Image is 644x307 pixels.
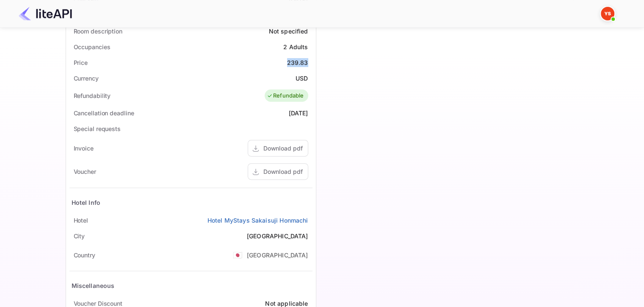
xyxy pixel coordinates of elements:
div: Cancellation deadline [74,109,134,117]
div: Download pdf [263,144,303,153]
div: Currency [74,74,99,83]
div: [GEOGRAPHIC_DATA] [247,232,308,240]
span: United States [233,247,243,262]
div: Not specified [269,27,308,36]
div: 2 Adults [283,42,308,51]
div: Special requests [74,124,121,133]
div: 239.83 [287,58,308,67]
div: [DATE] [289,109,308,117]
div: Hotel Info [72,198,101,207]
div: USD [296,74,308,83]
div: [GEOGRAPHIC_DATA] [247,251,308,260]
div: Price [74,58,88,67]
a: Hotel MyStays Sakaisuji Honmachi [207,216,308,225]
div: Refundability [74,91,111,100]
div: Country [74,251,95,260]
img: LiteAPI Logo [19,7,72,20]
div: City [74,232,85,240]
div: Download pdf [263,167,303,176]
div: Room description [74,27,122,36]
div: Refundable [267,92,304,100]
div: Occupancies [74,42,111,51]
img: Yandex Support [601,7,614,20]
div: Invoice [74,144,94,153]
div: Hotel [74,216,88,225]
div: Voucher [74,167,96,176]
div: Miscellaneous [72,281,115,290]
